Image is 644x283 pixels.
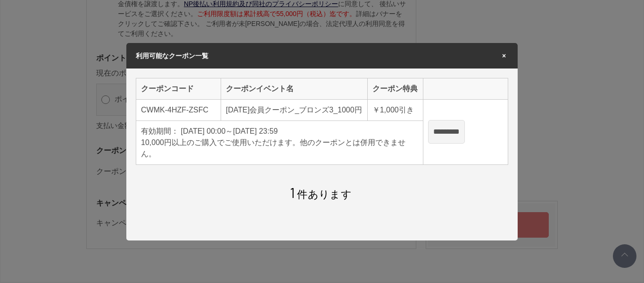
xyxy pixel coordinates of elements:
span: × [500,52,508,59]
span: 件あります [290,189,352,200]
span: 利用可能なクーポン一覧 [136,52,208,60]
th: クーポンイベント名 [221,78,368,99]
div: 10,000円以上のご購入でご使用いただけます。他のクーポンとは併用できません。 [141,137,418,160]
span: ￥1,000 [372,106,399,114]
td: CWMK-4HZF-ZSFC [136,99,221,120]
span: [DATE] 00:00～[DATE] 23:59 [181,127,278,135]
td: [DATE]会員クーポン_ブロンズ3_1000円 [221,99,368,120]
th: クーポンコード [136,78,221,99]
span: 1 [290,184,295,201]
td: 引き [367,99,423,120]
th: クーポン特典 [367,78,423,99]
span: 有効期間： [141,127,179,135]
